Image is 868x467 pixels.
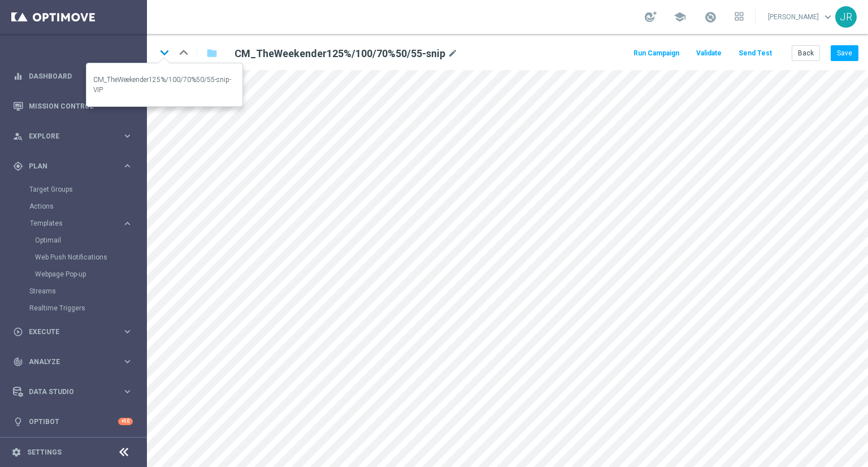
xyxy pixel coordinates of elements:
button: Back [792,45,820,61]
a: Web Push Notifications [35,253,118,262]
div: Optimail [35,232,146,249]
div: Target Groups [29,181,146,198]
a: Mission Control [29,91,133,121]
div: Templates [30,220,122,227]
button: folder [205,44,219,62]
button: track_changes Analyze keyboard_arrow_right [12,357,133,366]
div: Data Studio [13,387,122,397]
a: Settings [27,449,62,456]
i: gps_fixed [13,161,23,171]
i: keyboard_arrow_right [122,218,133,229]
div: Templates [29,215,146,283]
button: Templates keyboard_arrow_right [29,219,133,228]
i: folder [206,46,218,60]
div: Execute [13,327,122,337]
a: [PERSON_NAME]keyboard_arrow_down [767,8,835,25]
div: +10 [118,418,133,425]
a: Actions [29,202,118,211]
button: Mission Control [12,102,133,111]
button: gps_fixed Plan keyboard_arrow_right [12,162,133,171]
span: school [674,11,686,23]
i: keyboard_arrow_right [122,131,133,141]
button: Send Test [737,46,774,61]
span: Data Studio [29,388,122,395]
a: Optimail [35,236,118,245]
i: person_search [13,131,23,141]
div: Explore [13,131,122,141]
span: Execute [29,328,122,335]
i: mode_edit [448,47,458,60]
i: equalizer [13,71,23,81]
span: Analyze [29,358,122,365]
button: equalizer Dashboard [12,72,133,81]
div: JR [835,6,857,28]
button: Save [831,45,858,61]
i: keyboard_arrow_right [122,326,133,337]
div: Mission Control [13,91,133,121]
div: Dashboard [13,61,133,91]
h2: CM_TheWeekender125%/100/70%50/55-snip [235,47,445,60]
span: Explore [29,133,122,140]
i: keyboard_arrow_right [122,161,133,171]
span: Templates [30,220,111,227]
i: settings [11,447,21,457]
a: Webpage Pop-up [35,270,118,279]
div: Webpage Pop-up [35,266,146,283]
div: Plan [13,161,122,171]
i: lightbulb [13,417,23,427]
button: Data Studio keyboard_arrow_right [12,387,133,396]
a: Streams [29,287,118,296]
div: Optibot [13,407,133,436]
div: Actions [29,198,146,215]
i: keyboard_arrow_right [122,356,133,367]
i: keyboard_arrow_right [122,386,133,397]
div: Realtime Triggers [29,300,146,317]
i: play_circle_outline [13,327,23,337]
button: play_circle_outline Execute keyboard_arrow_right [12,327,133,336]
i: track_changes [13,357,23,367]
button: Run Campaign [632,46,681,61]
a: Optibot [29,407,118,436]
i: keyboard_arrow_down [156,44,173,61]
a: Realtime Triggers [29,304,118,313]
button: Validate [695,46,723,61]
div: CM_TheWeekender125%/100/70%50/55-snip-VIP [86,69,242,101]
span: Plan [29,163,122,170]
button: lightbulb Optibot +10 [12,417,133,426]
div: Web Push Notifications [35,249,146,266]
div: Analyze [13,357,122,367]
div: Streams [29,283,146,300]
a: Dashboard [29,61,133,91]
span: Validate [696,49,722,57]
button: person_search Explore keyboard_arrow_right [12,132,133,141]
a: Target Groups [29,185,118,194]
span: keyboard_arrow_down [822,11,834,23]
